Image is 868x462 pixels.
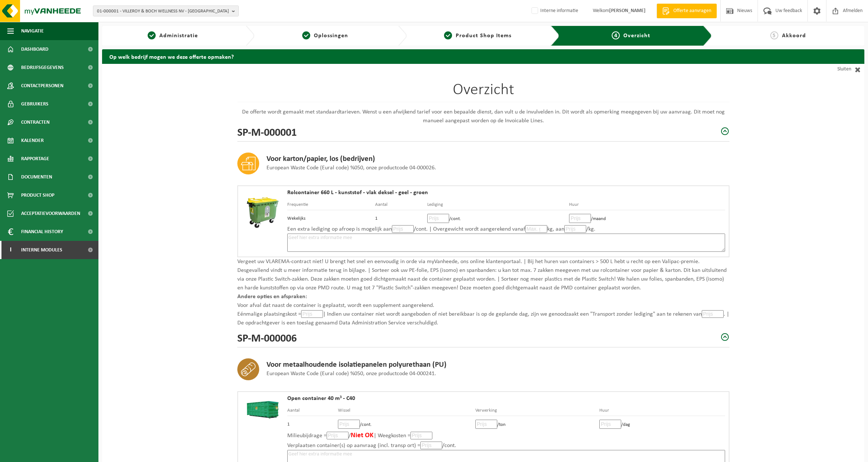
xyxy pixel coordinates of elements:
input: Prijs [338,420,360,429]
th: Verwerking [475,407,599,416]
p: Vergeet uw VLAREMA-contract niet! U brengt het snel en eenvoudig in orde via myVanheede, ons onli... [237,257,729,292]
img: WB-0660-HPE-GN-50.png [242,190,284,235]
h2: SP-M-000006 [237,331,297,343]
input: Prijs [564,225,586,233]
h2: SP-M-000001 [237,125,297,138]
p: Een extra lediging op afroep is mogelijk aan /cont. | Overgewicht wordt aangerekend vanaf kg, aan... [287,225,725,234]
p: De offerte wordt gemaakt met standaardtarieven. Wenst u een afwijkend tarief voor een bepaalde di... [237,108,729,125]
span: Interne modules [21,241,62,259]
strong: [PERSON_NAME] [609,8,646,14]
span: Gebruikers [21,95,48,113]
span: Akkoord [782,33,806,39]
p: Andere opties en afspraken: [237,292,729,301]
input: Prijs [420,442,442,449]
input: Prijs [702,310,724,318]
a: Offerte aanvragen [657,4,717,18]
td: /maand [569,210,725,225]
span: Bedrijfsgegevens [21,58,64,77]
input: Prijs [301,310,323,318]
a: 5Akkoord [716,31,861,40]
span: Overzicht [623,33,650,39]
h4: Open container 40 m³ - C40 [287,396,725,401]
span: Offerte aanvragen [672,7,713,15]
img: HK-XC-40-GN-00.png [242,396,284,424]
span: 5 [770,31,778,39]
td: 1 [375,210,428,225]
h3: Voor karton/papier, los (bedrijven) [266,155,436,163]
input: Prijs [475,420,497,429]
th: Frequentie [287,201,375,210]
th: Wissel [338,407,475,416]
th: Aantal [287,407,338,416]
th: Huur [599,407,725,416]
td: /dag [599,416,725,431]
h4: Rolcontainer 660 L - kunststof - vlak deksel - geel - groen [287,190,725,196]
h2: Op welk bedrijf mogen we deze offerte opmaken? [102,49,864,63]
a: 2Oplossingen [258,31,392,40]
span: 01-000001 - VILLEROY & BOCH WELLNESS NV - [GEOGRAPHIC_DATA] [97,6,229,17]
span: Contracten [21,113,50,131]
p: Milieubijdrage = / | Weegkosten = [287,431,725,441]
span: Financial History [21,223,63,241]
span: Product Shop Items [456,33,511,39]
td: /ton [475,416,599,431]
span: Product Shop [21,186,54,204]
span: Rapportage [21,150,49,168]
input: Prijs [599,420,621,429]
th: Aantal [375,201,428,210]
input: Prijs [327,432,349,439]
p: Voor afval dat naast de container is geplaatst, wordt een supplement aangerekend. [237,301,729,310]
span: I [7,241,14,259]
input: Prijs [427,214,449,223]
span: Oplossingen [314,33,348,39]
td: /cont. [427,210,569,225]
span: Administratie [159,33,198,39]
td: Wekelijks [287,210,375,225]
a: 4Overzicht [565,31,697,40]
span: Documenten [21,168,52,186]
td: 1 [287,416,338,431]
span: 1 [148,31,156,39]
span: Contactpersonen [21,77,63,95]
input: Max. gewicht [525,225,547,233]
span: 2 [302,31,310,39]
h1: Overzicht [237,82,729,102]
td: /cont. [338,416,475,431]
span: Niet OK [351,432,374,439]
p: European Waste Code (Eural code) %050, onze productcode 04-000241. [266,369,447,378]
input: Prijs [569,214,591,223]
p: European Waste Code (Eural code) %050, onze productcode 04-000026. [266,163,436,172]
button: 01-000001 - VILLEROY & BOCH WELLNESS NV - [GEOGRAPHIC_DATA] [93,5,239,16]
a: 1Administratie [106,31,240,40]
a: Sluiten [799,64,864,75]
input: Prijs [392,225,414,233]
th: Huur [569,201,725,210]
span: 3 [444,31,452,39]
a: 3Product Shop Items [410,31,545,40]
p: Eénmalige plaatsingskost = | Indien uw container niet wordt aangeboden of niet bereikbaar is op d... [237,310,729,327]
h3: Voor metaalhoudende isolatiepanelen polyurethaan (PU) [266,361,447,369]
th: Lediging [427,201,569,210]
span: Acceptatievoorwaarden [21,204,80,223]
span: 4 [612,31,620,39]
label: Interne informatie [530,5,578,16]
span: Navigatie [21,22,44,40]
p: Verplaatsen container(s) op aanvraag (incl. transp ort) = /cont. [287,441,725,450]
span: Kalender [21,131,44,150]
span: Dashboard [21,40,48,58]
input: Prijs [410,432,432,439]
